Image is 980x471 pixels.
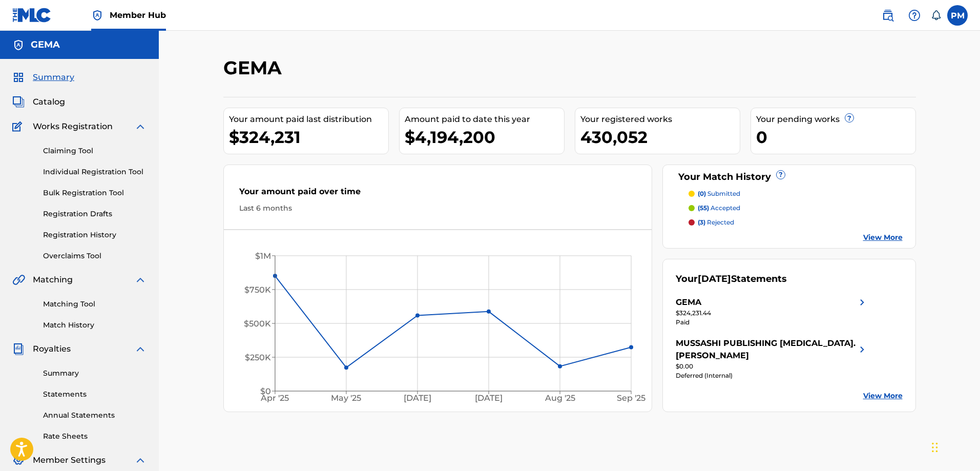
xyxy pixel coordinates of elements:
div: Notifications [931,10,941,21]
a: Public Search [878,5,898,26]
p: submitted [698,189,740,198]
tspan: $750K [244,285,271,295]
img: Summary [12,71,25,84]
span: Member Settings [33,454,106,466]
iframe: Chat Widget [929,422,980,471]
a: Overclaims Tool [43,251,147,261]
a: (55) accepted [689,203,903,213]
a: CatalogCatalog [12,96,65,108]
span: ? [845,114,853,122]
a: (3) rejected [689,218,903,227]
a: Claiming Tool [43,146,147,156]
div: Ziehen [932,432,938,463]
a: Summary [43,368,147,379]
tspan: Aug '25 [545,394,575,403]
tspan: $1M [255,251,271,261]
span: Royalties [33,343,71,355]
img: expand [134,274,147,286]
img: Matching [12,274,25,286]
span: Matching [33,274,73,286]
a: View More [863,232,903,243]
img: Member Settings [12,454,25,466]
tspan: $500K [244,319,271,329]
div: Last 6 months [239,203,637,214]
span: Summary [33,71,74,84]
div: GEMA [676,296,701,309]
span: [DATE] [698,273,731,284]
a: (0) submitted [689,189,903,198]
a: Bulk Registration Tool [43,188,147,198]
tspan: $0 [260,386,271,396]
img: MLC Logo [12,8,52,23]
span: Works Registration [33,120,113,133]
img: help [908,9,921,22]
tspan: $250K [245,353,271,362]
h2: GEMA [223,56,287,79]
div: Your registered works [580,113,740,126]
a: Annual Statements [43,410,147,421]
img: right chevron icon [856,296,868,309]
a: SummarySummary [12,71,74,84]
div: User Menu [947,5,968,26]
a: GEMAright chevron icon$324,231.44Paid [676,296,868,327]
p: accepted [698,203,740,213]
a: Registration Drafts [43,209,147,219]
iframe: Resource Center [951,311,980,393]
div: $4,194,200 [405,126,564,149]
div: Your Statements [676,272,787,286]
p: rejected [698,218,734,227]
img: Accounts [12,39,25,51]
tspan: May '25 [331,394,361,403]
div: 430,052 [580,126,740,149]
a: Registration History [43,230,147,240]
span: Member Hub [110,9,166,21]
span: (3) [698,218,705,226]
img: expand [134,120,147,133]
div: Your Match History [676,170,903,184]
tspan: Sep '25 [617,394,645,403]
a: MUSSASHI PUBLISHING [MEDICAL_DATA]. [PERSON_NAME]right chevron icon$0.00Deferred (Internal) [676,337,868,380]
a: Matching Tool [43,299,147,310]
tspan: [DATE] [475,394,503,403]
div: Your amount paid last distribution [229,113,388,126]
a: Rate Sheets [43,431,147,442]
img: search [882,9,894,22]
img: Works Registration [12,120,26,133]
div: $0.00 [676,362,868,371]
span: ? [777,171,785,179]
span: (0) [698,190,706,197]
a: Statements [43,389,147,400]
div: Your amount paid over time [239,186,637,203]
div: Your pending works [756,113,915,126]
h5: GEMA [31,39,60,51]
div: $324,231 [229,126,388,149]
img: expand [134,343,147,355]
img: Catalog [12,96,25,108]
img: Top Rightsholder [91,9,103,22]
div: Amount paid to date this year [405,113,564,126]
span: Catalog [33,96,65,108]
span: (55) [698,204,709,212]
a: Individual Registration Tool [43,167,147,177]
div: MUSSASHI PUBLISHING [MEDICAL_DATA]. [PERSON_NAME] [676,337,856,362]
a: Match History [43,320,147,331]
img: right chevron icon [856,337,868,362]
div: Paid [676,318,868,327]
img: expand [134,454,147,466]
div: $324,231.44 [676,309,868,318]
a: View More [863,391,903,401]
tspan: Apr '25 [260,394,289,403]
div: Chat-Widget [929,422,980,471]
div: Help [904,5,925,26]
div: Deferred (Internal) [676,371,868,380]
tspan: [DATE] [404,394,431,403]
div: 0 [756,126,915,149]
img: Royalties [12,343,25,355]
